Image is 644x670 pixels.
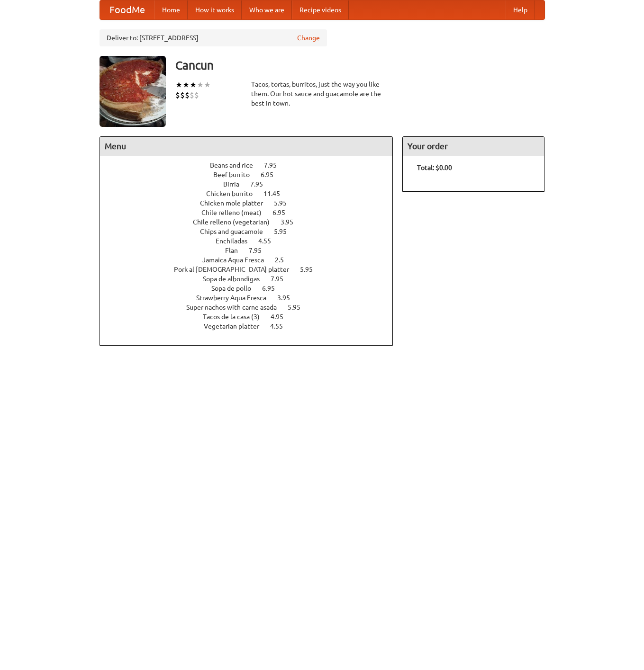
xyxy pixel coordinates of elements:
span: Chips and guacamole [200,228,272,235]
li: $ [194,90,199,100]
span: 6.95 [272,209,295,216]
a: Beef burrito 6.95 [213,171,291,179]
a: Super nachos with carne asada 5.95 [186,304,318,311]
a: Vegetarian platter 4.55 [204,322,300,330]
span: Vegetarian platter [204,322,269,330]
a: Help [506,0,535,19]
span: 5.95 [288,304,310,311]
span: 7.95 [249,247,271,254]
li: ★ [175,80,182,90]
span: 4.55 [270,322,292,330]
a: Flan 7.95 [225,247,279,254]
a: Strawberry Aqua Fresca 3.95 [196,294,308,302]
a: Sopa de pollo 6.95 [211,285,292,292]
a: Tacos de la casa (3) 4.95 [203,313,301,321]
span: Beans and rice [210,161,263,169]
a: Chile relleno (vegetarian) 3.95 [193,218,311,226]
h3: Cancun [175,56,545,75]
span: 5.95 [274,228,296,235]
a: FoodMe [100,0,154,19]
span: Chicken mole platter [200,199,272,207]
span: Strawberry Aqua Fresca [196,294,276,302]
li: $ [190,90,194,100]
a: Who we are [242,0,292,19]
span: 7.95 [250,180,272,188]
span: 6.95 [262,285,284,292]
a: Recipe videos [292,0,349,19]
span: 2.5 [275,256,293,264]
span: Tacos de la casa (3) [203,313,269,321]
span: 11.45 [263,190,290,197]
a: Chicken mole platter 5.95 [200,199,304,207]
a: Sopa de albondigas 7.95 [203,275,301,283]
a: How it works [188,0,242,19]
div: Deliver to: [STREET_ADDRESS] [100,29,327,46]
li: ★ [197,80,204,90]
a: Change [297,33,320,43]
span: Sopa de pollo [211,285,261,292]
span: Sopa de albondigas [203,275,269,283]
h4: Menu [100,137,393,156]
span: Birria [223,180,249,188]
li: $ [185,90,190,100]
span: 6.95 [261,171,283,179]
span: 7.95 [264,161,286,169]
a: Chips and guacamole 5.95 [200,228,304,235]
a: Pork al [DEMOGRAPHIC_DATA] platter 5.95 [174,266,330,273]
span: 7.95 [271,275,293,283]
span: 5.95 [274,199,296,207]
a: Chicken burrito 11.45 [206,190,298,197]
a: Jamaica Aqua Fresca 2.5 [202,256,301,264]
img: angular.jpg [100,56,166,127]
li: $ [175,90,180,100]
span: 3.95 [277,294,299,302]
span: Super nachos with carne asada [186,304,286,311]
li: ★ [204,80,211,90]
span: Chile relleno (meat) [201,209,271,216]
span: 4.55 [258,237,281,245]
span: Chicken burrito [206,190,262,197]
span: 3.95 [281,218,303,226]
a: Beans and rice 7.95 [210,161,294,169]
span: Enchiladas [216,237,257,245]
li: ★ [190,80,197,90]
div: Tacos, tortas, burritos, just the way you like them. Our hot sauce and guacamole are the best in ... [251,80,393,108]
a: Home [154,0,188,19]
span: Flan [225,247,247,254]
a: Chile relleno (meat) 6.95 [201,209,303,216]
span: Chile relleno (vegetarian) [193,218,279,226]
a: Enchiladas 4.55 [216,237,289,245]
span: 5.95 [300,266,322,273]
span: Jamaica Aqua Fresca [202,256,273,264]
li: ★ [182,80,190,90]
li: $ [180,90,185,100]
b: Total: $0.00 [417,164,452,171]
span: Pork al [DEMOGRAPHIC_DATA] platter [174,266,299,273]
span: Beef burrito [213,171,259,179]
a: Birria 7.95 [223,180,281,188]
h4: Your order [403,137,544,156]
span: 4.95 [271,313,293,321]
